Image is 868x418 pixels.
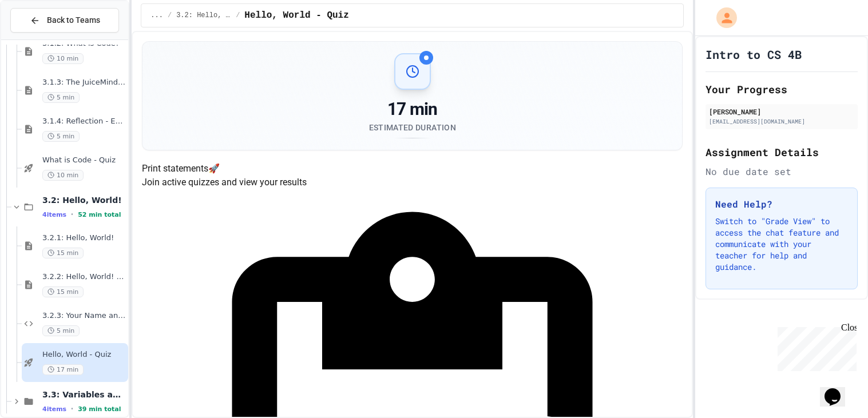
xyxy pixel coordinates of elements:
div: No due date set [706,165,858,178]
span: 15 min [42,286,84,297]
span: 3.2.2: Hello, World! - Review [42,272,126,282]
span: 3.2: Hello, World! [176,11,231,20]
span: • [71,210,73,219]
div: [EMAIL_ADDRESS][DOMAIN_NAME] [709,117,854,126]
span: / [236,11,240,20]
span: 52 min total [78,211,121,218]
span: 15 min [42,248,84,258]
h2: Assignment Details [706,144,858,160]
span: 3.1.4: Reflection - Evolving Technology [42,117,126,126]
span: 17 min [42,364,84,375]
span: ... [150,11,163,20]
span: 39 min total [78,405,121,413]
div: My Account [704,5,740,31]
p: Join active quizzes and view your results [142,176,683,189]
span: 10 min [42,170,84,181]
span: 3.3: Variables and Data Types [42,389,126,400]
h1: Intro to CS 4B [706,46,802,62]
iframe: chat widget [773,323,857,371]
h4: Print statements 🚀 [142,162,683,176]
p: Switch to "Grade View" to access the chat feature and communicate with your teacher for help and ... [715,216,848,273]
span: / [168,11,172,20]
span: 3.2: Hello, World! [42,195,126,205]
span: What is Code - Quiz [42,156,126,165]
span: • [71,404,73,413]
span: 5 min [42,325,80,336]
span: 4 items [42,211,66,218]
span: 3.2.3: Your Name and Favorite Movie [42,311,126,321]
span: 5 min [42,131,80,142]
span: 5 min [42,92,80,103]
h2: Your Progress [706,81,858,97]
iframe: chat widget [820,372,857,407]
div: 17 min [369,99,456,120]
span: 4 items [42,405,66,413]
button: Back to Teams [10,8,119,33]
div: Estimated Duration [369,122,456,133]
span: 3.1.3: The JuiceMind IDE [42,78,126,87]
h3: Need Help? [715,197,848,211]
span: Hello, World - Quiz [42,350,126,360]
div: Chat with us now!Close [5,5,79,73]
span: 10 min [42,53,84,64]
span: 3.2.1: Hello, World! [42,233,126,243]
div: [PERSON_NAME] [709,106,854,117]
span: Hello, World - Quiz [244,9,348,22]
span: Back to Teams [47,14,100,26]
